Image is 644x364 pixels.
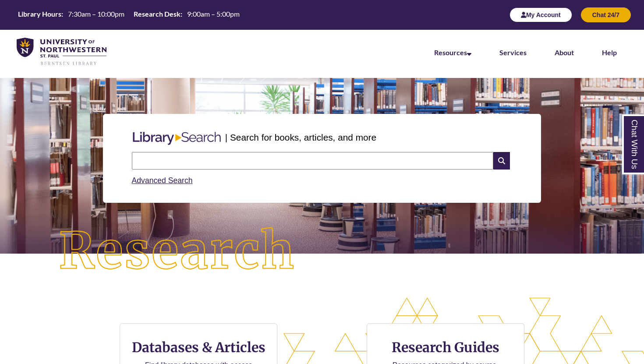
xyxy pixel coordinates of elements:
a: Chat 24/7 [581,11,631,18]
a: Hours Today [14,9,243,21]
h3: Databases & Articles [127,339,270,356]
a: Help [602,48,617,57]
th: Library Hours: [14,9,64,19]
button: My Account [510,7,572,22]
button: Chat 24/7 [581,7,631,22]
th: Research Desk: [130,9,184,19]
a: Services [499,48,527,57]
img: Research [32,201,322,302]
table: Hours Today [14,9,243,20]
a: Resources [434,48,471,57]
p: | Search for books, articles, and more [225,131,376,144]
img: UNWSP Library Logo [17,38,106,66]
i: Search [493,152,510,170]
h3: Research Guides [374,339,517,356]
img: Libary Search [128,128,225,148]
a: About [555,48,574,57]
a: My Account [510,11,572,18]
a: Advanced Search [132,176,193,185]
span: 7:30am – 10:00pm [68,10,124,18]
span: 9:00am – 5:00pm [187,10,240,18]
